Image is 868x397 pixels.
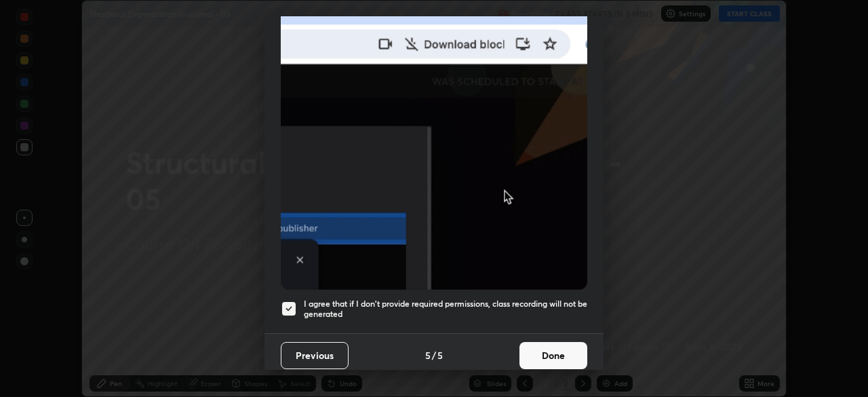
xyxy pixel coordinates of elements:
[432,348,436,362] h4: /
[519,342,587,369] button: Done
[425,348,431,362] h4: 5
[281,342,349,369] button: Previous
[437,348,443,362] h4: 5
[304,299,587,320] h5: I agree that if I don't provide required permissions, class recording will not be generated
